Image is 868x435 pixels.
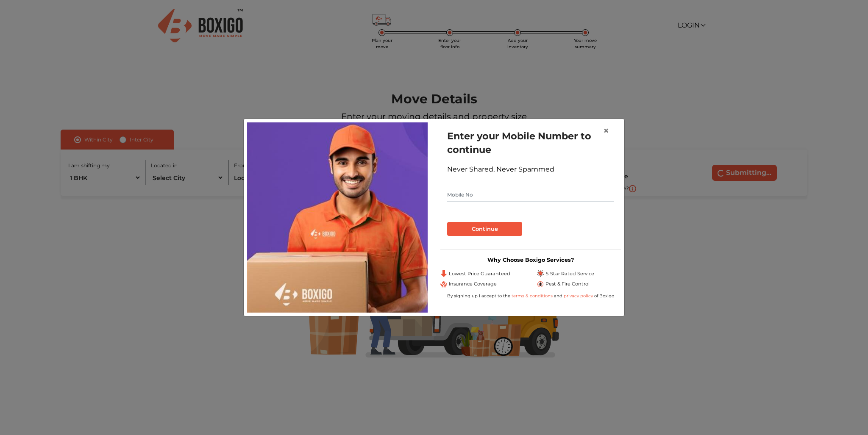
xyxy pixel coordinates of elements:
span: Insurance Coverage [449,280,497,288]
img: relocation-img [247,122,428,312]
span: Lowest Price Guaranteed [449,270,510,277]
h1: Enter your Mobile Number to continue [447,129,614,156]
div: Never Shared, Never Spammed [447,164,614,175]
button: Continue [447,222,522,236]
h3: Why Choose Boxigo Services? [440,257,621,263]
div: By signing up I accept to the and of Boxigo [440,293,621,299]
a: terms & conditions [512,293,554,299]
span: Pest & Fire Control [545,280,590,288]
span: × [603,125,609,137]
a: privacy policy [562,293,594,299]
span: 5 Star Rated Service [545,270,594,277]
input: Mobile No [447,188,614,202]
button: Close [596,119,616,143]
